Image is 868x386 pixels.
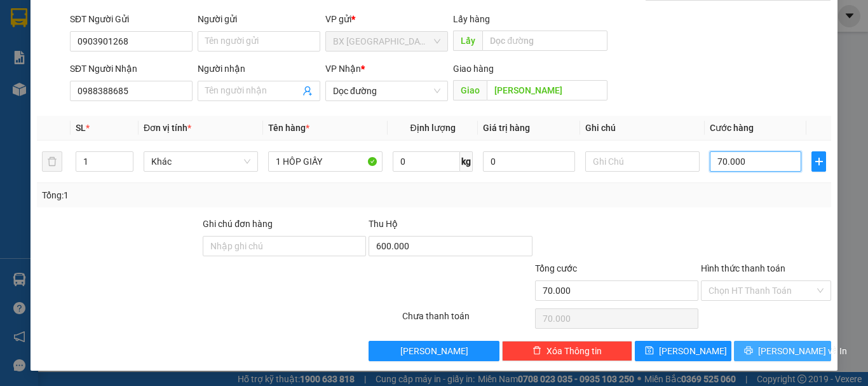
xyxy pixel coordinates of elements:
span: save [645,346,654,356]
span: BX Quảng Ngãi [333,32,440,51]
button: plus [811,151,826,172]
button: delete [42,151,62,172]
span: 0976452149 [5,85,62,97]
div: SĐT Người Nhận [70,62,193,76]
span: [PERSON_NAME] [400,344,468,358]
span: 0941 78 2525 [45,45,177,69]
span: plus [812,156,825,167]
div: VP gửi [325,12,448,26]
span: SL [76,123,86,133]
span: Thu Hộ [369,219,398,229]
span: Đơn vị tính [144,123,191,133]
label: Hình thức thanh toán [701,263,785,273]
button: deleteXóa Thông tin [502,341,632,361]
span: Lấy hàng [453,14,490,24]
img: logo [5,10,43,67]
span: printer [744,346,753,356]
span: kg [460,151,473,172]
input: Ghi Chú [585,151,700,172]
span: [PERSON_NAME] [659,344,727,358]
span: Tổng cước [535,263,577,273]
span: Cước hàng [710,123,754,133]
span: Dọc đường [333,81,440,100]
span: BX [GEOGRAPHIC_DATA] - [24,73,142,85]
span: Lấy [453,31,482,51]
span: user-add [302,86,313,96]
span: VP Nhận [325,64,361,74]
span: Xóa Thông tin [546,344,602,358]
span: [PERSON_NAME] và In [758,344,847,358]
span: Giao [453,80,487,100]
strong: CÔNG TY CP BÌNH TÂM [45,7,172,43]
div: Chưa thanh toán [401,309,534,331]
input: Dọc đường [482,31,607,51]
div: Tổng: 1 [42,188,336,202]
label: Ghi chú đơn hàng [203,219,273,229]
span: Định lượng [410,123,455,133]
span: delete [532,346,541,356]
span: Gửi: [5,73,24,85]
input: 0 [483,151,574,172]
button: [PERSON_NAME] [369,341,499,361]
div: Người gửi [198,12,320,26]
input: VD: Bàn, Ghế [268,151,383,172]
span: Giao hàng [453,64,494,74]
span: Khác [151,152,250,171]
div: Người nhận [198,62,320,76]
button: save[PERSON_NAME] [635,341,732,361]
input: Ghi chú đơn hàng [203,236,366,256]
span: Giá trị hàng [483,123,530,133]
span: Tên hàng [268,123,309,133]
button: printer[PERSON_NAME] và In [734,341,831,361]
span: BX Quảng Ngãi ĐT: [45,45,177,69]
div: SĐT Người Gửi [70,12,193,26]
th: Ghi chú [580,116,705,141]
input: Dọc đường [487,80,607,100]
